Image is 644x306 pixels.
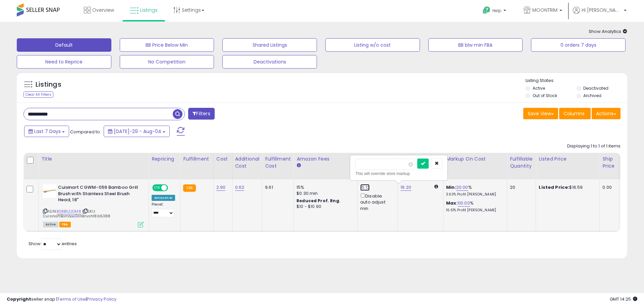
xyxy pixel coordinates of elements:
a: Privacy Policy [87,296,116,302]
label: Active [533,85,545,91]
span: Columns [563,110,585,117]
a: 2.90 [216,184,226,191]
div: Cost [216,156,229,163]
button: Listing w/o cost [325,38,420,52]
th: The percentage added to the cost of goods (COGS) that forms the calculator for Min & Max prices. [443,153,507,179]
span: Help [492,8,501,13]
span: Last 7 Days [34,128,61,135]
a: 19.20 [400,184,411,191]
a: B0BB5ZJGM8 [57,209,81,214]
div: Amazon Fees [297,156,355,163]
button: No Competition [120,55,214,69]
small: Amazon Fees. [297,163,301,169]
div: Fulfillable Quantity [510,156,533,170]
span: Show Analytics [589,28,627,35]
small: FBA [183,184,196,192]
button: BB Price Below Min [120,38,214,52]
span: ON [153,185,161,191]
button: Shared Listings [222,38,317,52]
div: 0.00 [602,184,613,190]
a: Hi [PERSON_NAME] [573,7,627,22]
b: Listed Price: [539,184,569,190]
p: 16.61% Profit [PERSON_NAME] [446,208,502,213]
strong: Copyright [7,296,31,302]
a: 20.00 [456,184,468,191]
div: Clear All Filters [23,91,53,98]
button: Default [17,38,111,52]
div: ASIN: [43,184,144,227]
button: BB blw min FBA [428,38,523,52]
div: Markup on Cost [446,156,504,163]
div: Disable auto adjust min [360,192,392,212]
i: Get Help [482,6,491,14]
label: Archived [583,93,601,98]
b: Min: [446,184,456,190]
span: 2025-08-13 14:25 GMT [610,296,637,302]
span: Hi [PERSON_NAME] [582,7,622,13]
a: 16.13 [360,184,370,191]
span: | SKU: CuisinartBambooGrillBrush18ib5388 [43,209,111,219]
p: Listing States: [526,78,627,84]
div: % [446,200,502,213]
div: 15% [297,184,352,190]
div: Preset: [152,202,175,217]
button: Deactivations [222,55,317,69]
p: 3.60% Profit [PERSON_NAME] [446,192,502,197]
button: 0 orders 7 days [531,38,626,52]
span: OFF [167,185,178,191]
label: Out of Stock [533,93,557,98]
div: Repricing [152,156,177,163]
div: $10 - $10.90 [297,204,352,210]
div: 20 [510,184,531,190]
div: seller snap | | [7,296,116,303]
button: Filters [188,108,214,120]
div: This will override store markup [355,170,442,177]
a: Help [477,1,513,22]
b: Reduced Prof. Rng. [297,198,340,204]
span: Listings [140,7,158,13]
span: FBA [59,222,71,227]
button: Last 7 Days [24,126,69,137]
button: Columns [559,108,591,119]
b: Cuisinart CGWM-059 Bamboo Grill Brush with Stainless Steel Brush Head, 18" [58,184,140,205]
span: Compared to: [70,129,101,135]
div: $0.30 min [297,190,352,196]
label: Deactivated [583,85,608,91]
button: Actions [592,108,621,119]
div: 9.61 [265,184,288,190]
a: Terms of Use [57,296,86,302]
span: Show: entries [29,241,77,247]
div: Fulfillment [183,156,210,163]
div: % [446,184,502,197]
b: Max: [446,200,458,206]
button: [DATE]-29 - Aug-04 [104,126,170,137]
div: $16.59 [539,184,594,190]
div: Listed Price [539,156,597,163]
span: MOONTRIM [532,7,557,13]
div: Amazon AI [152,195,175,201]
div: Additional Cost [235,156,260,170]
div: Ship Price [602,156,616,170]
div: Fulfillment Cost [265,156,291,170]
div: Title [41,156,146,163]
button: Need to Reprice [17,55,111,69]
button: Save View [523,108,558,119]
a: 110.00 [458,200,470,207]
a: 0.62 [235,184,245,191]
span: Overview [92,7,114,13]
div: Displaying 1 to 1 of 1 items [567,143,621,149]
span: [DATE]-29 - Aug-04 [114,128,161,135]
h5: Listings [36,80,61,89]
img: 2180LtEWG2L._SL40_.jpg [43,184,56,198]
span: All listings currently available for purchase on Amazon [43,222,58,227]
